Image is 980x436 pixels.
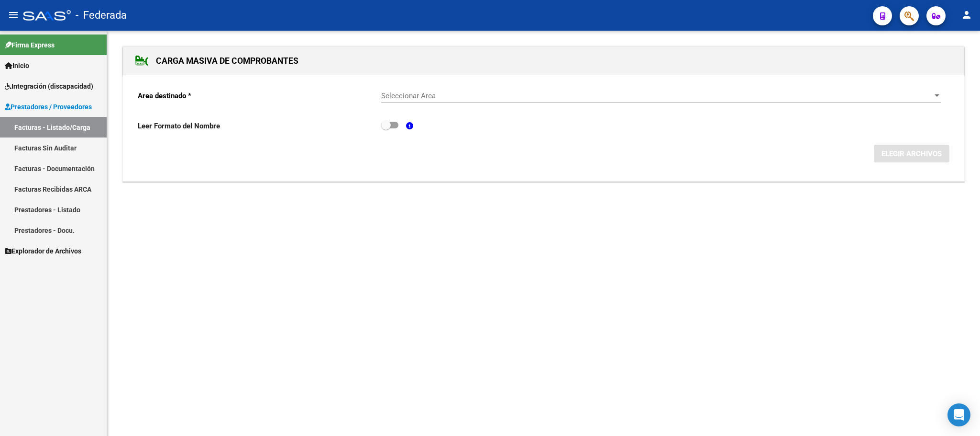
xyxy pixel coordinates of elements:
[947,403,970,426] div: Open Intercom Messenger
[5,60,29,71] span: Inicio
[881,149,942,158] span: ELEGIR ARCHIVOS
[5,246,81,256] span: Explorador de Archivos
[138,121,381,131] p: Leer Formato del Nombre
[961,9,972,21] mat-icon: person
[138,91,381,101] p: Area destinado *
[5,81,93,92] span: Integración (discapacidad)
[874,145,949,162] button: ELEGIR ARCHIVOS
[5,40,55,50] span: Firma Express
[135,53,298,69] h1: CARGA MASIVA DE COMPROBANTES
[381,92,933,100] span: Seleccionar Area
[8,9,19,21] mat-icon: menu
[5,102,92,112] span: Prestadores / Proveedores
[76,5,127,26] span: - Federada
